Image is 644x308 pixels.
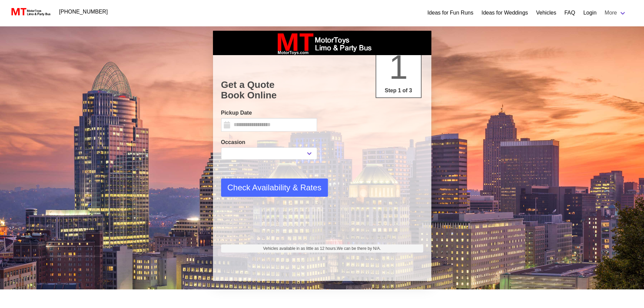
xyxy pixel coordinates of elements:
[228,182,321,194] span: Check Availability & Rates
[221,109,317,117] label: Pickup Date
[221,138,317,146] label: Occasion
[9,7,51,17] img: MotorToys Logo
[271,31,373,55] img: box_logo_brand.jpeg
[379,87,418,95] p: Step 1 of 3
[221,179,328,197] button: Check Availability & Rates
[583,9,596,17] a: Login
[536,9,556,17] a: Vehicles
[481,9,528,17] a: Ideas for Weddings
[601,6,630,20] a: More
[389,48,408,86] span: 1
[55,5,112,19] a: [PHONE_NUMBER]
[427,9,473,17] a: Ideas for Fun Runs
[564,9,575,17] a: FAQ
[337,246,381,251] span: We can be there by N/A.
[263,245,381,252] span: Vehicles available in as little as 12 hours.
[221,79,423,101] h1: Get a Quote Book Online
